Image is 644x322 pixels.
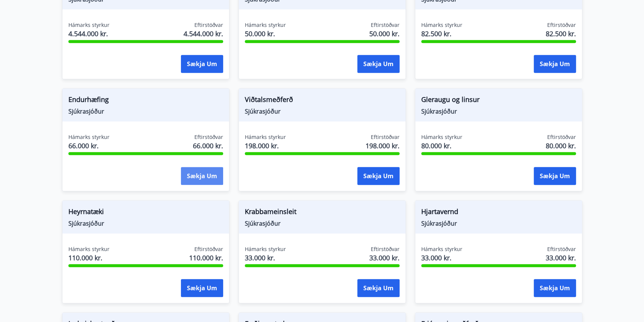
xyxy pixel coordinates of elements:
[194,21,223,29] span: Eftirstöðvar
[68,107,223,115] span: Sjúkrasjóður
[421,245,462,253] span: Hámarks styrkur
[421,133,462,141] span: Hámarks styrkur
[357,279,400,297] button: Sækja um
[245,29,286,38] span: 50.000 kr.
[371,133,400,141] span: Eftirstöðvar
[421,207,576,219] span: Hjartavernd
[547,21,576,29] span: Eftirstöðvar
[357,167,400,185] button: Sækja um
[184,29,223,38] span: 4.544.000 kr.
[245,207,400,219] span: Krabbameinsleit
[369,253,400,263] span: 33.000 kr.
[68,95,223,107] span: Endurhæfing
[421,141,462,151] span: 80.000 kr.
[68,133,110,141] span: Hámarks styrkur
[547,133,576,141] span: Eftirstöðvar
[68,245,110,253] span: Hámarks styrkur
[194,133,223,141] span: Eftirstöðvar
[181,279,223,297] button: Sækja um
[181,167,223,185] button: Sækja um
[245,245,286,253] span: Hámarks styrkur
[245,107,400,115] span: Sjúkrasjóður
[534,167,576,185] button: Sækja um
[68,219,223,227] span: Sjúkrasjóður
[421,95,576,107] span: Gleraugu og linsur
[357,55,400,73] button: Sækja um
[421,21,462,29] span: Hámarks styrkur
[245,95,400,107] span: Viðtalsmeðferð
[546,141,576,151] span: 80.000 kr.
[68,253,110,263] span: 110.000 kr.
[189,253,223,263] span: 110.000 kr.
[68,29,110,38] span: 4.544.000 kr.
[369,29,400,38] span: 50.000 kr.
[245,141,286,151] span: 198.000 kr.
[181,55,223,73] button: Sækja um
[245,21,286,29] span: Hámarks styrkur
[534,279,576,297] button: Sækja um
[421,29,462,38] span: 82.500 kr.
[194,245,223,253] span: Eftirstöðvar
[366,141,400,151] span: 198.000 kr.
[546,29,576,38] span: 82.500 kr.
[68,207,223,219] span: Heyrnatæki
[371,21,400,29] span: Eftirstöðvar
[245,253,286,263] span: 33.000 kr.
[547,245,576,253] span: Eftirstöðvar
[245,133,286,141] span: Hámarks styrkur
[68,141,110,151] span: 66.000 kr.
[371,245,400,253] span: Eftirstöðvar
[546,253,576,263] span: 33.000 kr.
[421,253,462,263] span: 33.000 kr.
[421,219,576,227] span: Sjúkrasjóður
[245,219,400,227] span: Sjúkrasjóður
[421,107,576,115] span: Sjúkrasjóður
[68,21,110,29] span: Hámarks styrkur
[193,141,223,151] span: 66.000 kr.
[534,55,576,73] button: Sækja um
